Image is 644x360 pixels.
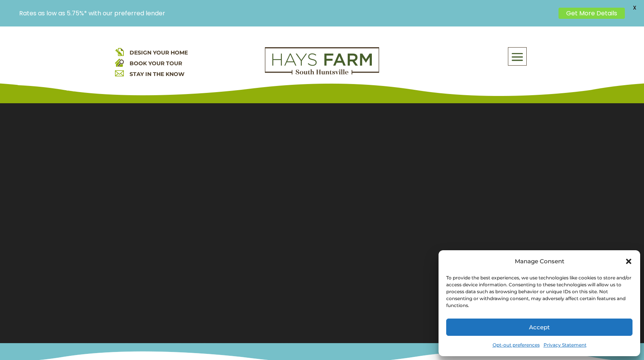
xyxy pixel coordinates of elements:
[446,319,632,336] button: Accept
[130,49,188,56] a: DESIGN YOUR HOME
[19,10,555,17] p: Rates as low as 5.75%* with our preferred lender
[130,60,182,67] a: BOOK YOUR TOUR
[544,340,586,350] a: Privacy Statement
[130,71,184,78] a: STAY IN THE KNOW
[493,340,540,350] a: Opt-out preferences
[115,47,124,56] img: design your home
[115,58,124,67] img: book your home tour
[265,69,379,76] a: hays farm homes huntsville development
[559,8,625,19] a: Get More Details
[629,2,640,13] span: X
[515,256,564,267] div: Manage Consent
[265,47,379,75] img: Logo
[446,274,632,309] div: To provide the best experiences, we use technologies like cookies to store and/or access device i...
[625,258,632,265] div: Close dialog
